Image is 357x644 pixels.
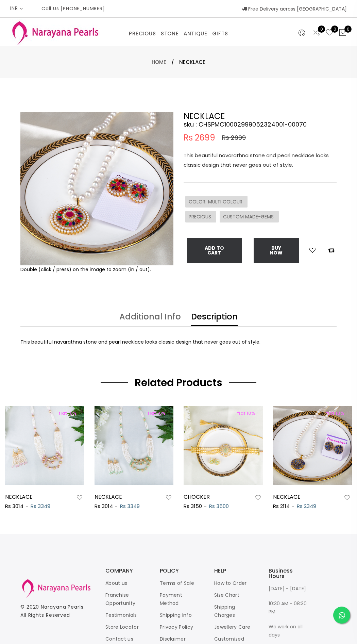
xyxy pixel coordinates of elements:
span: Rs 3349 [120,502,140,510]
span: flat 10% [322,410,348,416]
button: Add to wishlist [253,493,263,502]
a: GIFTS [212,29,228,39]
a: PRECIOUS [129,29,156,39]
span: Rs 2349 [297,502,316,510]
a: Disclaimer [160,635,186,642]
button: Add to compare [326,246,337,255]
p: 10:30 AM - 08:30 PM [269,599,309,616]
a: Payment Method [160,592,182,607]
h3: Business Hours [269,568,309,579]
h4: sku : CHSPMC10002999052324001-00070 [184,120,337,129]
span: CUSTOM MADE-GEMS [223,213,275,220]
a: Size Chart [214,592,239,598]
a: About us [105,580,127,587]
span: Rs 3150 [184,502,202,510]
button: Add to wishlist [75,493,84,502]
div: This beautiful navarathna stone and pearl necklace looks classic design that never goes out of st... [20,338,337,346]
button: Add to wishlist [307,246,318,255]
p: [DATE] - [DATE] [269,584,309,593]
a: Narayana Pearls [41,604,84,610]
button: Add To Cart [187,238,242,263]
span: Rs 3014 [5,502,23,510]
span: 0 [331,26,338,33]
a: 0 [325,29,334,37]
a: NECKLACE [273,493,301,501]
a: NECKLACE [5,493,33,501]
a: Additional Info [119,313,181,326]
p: This beautiful navarathna stone and pearl necklace looks classic design that never goes out of st... [184,151,337,170]
span: / [171,58,174,66]
span: Rs 2999 [222,134,246,142]
span: NECKLACE [179,58,205,66]
span: flat 10% [55,410,80,416]
a: CHOCKER [184,493,210,501]
span: Rs 3349 [31,502,50,510]
a: ANTIQUE [184,29,207,39]
p: © 2020 . All Rights Reserved [20,603,92,619]
button: Buy now [254,238,299,263]
h3: POLICY [160,568,201,574]
a: STONE [161,29,179,39]
span: flat 10% [144,410,169,416]
span: Rs 3500 [209,502,229,510]
div: Double (click / press) on the image to zoom (in / out). [20,265,173,274]
a: Shipping Info [160,612,192,618]
span: flat 10% [233,410,259,416]
h2: Related Products [135,377,222,389]
img: Example [20,112,173,265]
h3: HELP [214,568,255,574]
a: Store Locator [105,624,139,630]
button: Add to wishlist [342,493,352,502]
button: Add to wishlist [164,493,173,502]
a: Privacy Policy [160,624,193,630]
a: How to Order [214,580,247,587]
a: Shipping Charges [214,604,235,618]
a: Home [152,59,166,66]
span: MULTI COLOUR [208,198,244,205]
a: Description [191,313,238,326]
a: Terms of Sale [160,580,194,587]
p: Call Us [PHONE_NUMBER] [41,6,105,11]
button: 0 [339,29,347,37]
a: 0 [312,29,320,37]
span: 0 [318,26,325,33]
h3: COMPANY [105,568,146,574]
span: Rs 2699 [184,134,215,142]
span: Rs 2114 [273,502,290,510]
a: NECKLACE [95,493,122,501]
span: COLOR : [189,198,208,205]
a: Jewellery Care [214,624,250,630]
h2: NECKLACE [184,112,337,120]
span: Free Delivery across [GEOGRAPHIC_DATA] [242,5,347,12]
span: PRECIOUS [189,213,213,220]
a: Contact us [105,635,133,642]
a: Franchise Opportunity [105,592,135,607]
a: Testimonials [105,612,137,618]
span: Rs 3014 [95,502,113,510]
p: We work on all days [269,623,309,639]
span: 0 [344,26,352,33]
